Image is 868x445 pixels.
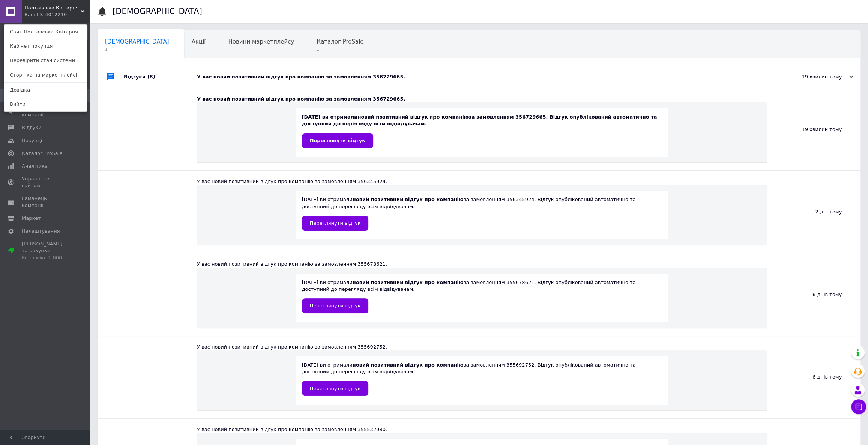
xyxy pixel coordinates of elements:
[353,362,464,368] b: новий позитивний відгук про компанію
[24,11,56,18] div: Ваш ID: 4012210
[4,83,87,97] a: Довідка
[767,171,860,253] div: 2 дні тому
[22,163,48,170] span: Аналітика
[4,25,87,39] a: Сайт Полтавська Квітарня
[105,38,169,45] span: [DEMOGRAPHIC_DATA]
[310,138,365,143] span: Переглянути відгук
[147,74,155,80] span: (8)
[4,53,87,68] a: Перевірити стан системи
[357,114,469,120] b: новий позитивний відгук про компанію
[22,254,69,261] div: Prom мікс 1 000
[197,344,767,350] div: У вас новий позитивний відгук про компанію за замовленням 355692752.
[302,362,662,396] div: [DATE] ви отримали за замовленням 355692752. Відгук опублікований автоматично та доступний до пер...
[767,336,860,418] div: 6 днів тому
[767,253,860,335] div: 6 днів тому
[302,381,369,396] a: Переглянути відгук
[113,7,202,16] h1: [DEMOGRAPHIC_DATA]
[124,66,197,88] div: Відгуки
[22,195,69,209] span: Гаманець компанії
[778,74,853,80] div: 19 хвилин тому
[353,197,464,202] b: новий позитивний відгук про компанію
[22,150,62,157] span: Каталог ProSale
[22,176,69,189] span: Управління сайтом
[767,88,860,170] div: 19 хвилин тому
[851,399,866,414] button: Чат з покупцем
[197,96,767,102] div: У вас новий позитивний відгук про компанію за замовленням 356729665.
[310,220,361,226] span: Переглянути відгук
[302,279,662,313] div: [DATE] ви отримали за замовленням 355678621. Відгук опублікований автоматично та доступний до пер...
[22,228,60,235] span: Налаштування
[302,196,662,230] div: [DATE] ви отримали за замовленням 356345924. Відгук опублікований автоматично та доступний до пер...
[197,261,767,268] div: У вас новий позитивний відгук про компанію за замовленням 355678621.
[302,298,369,313] a: Переглянути відгук
[197,178,767,185] div: У вас новий позитивний відгук про компанію за замовленням 356345924.
[4,68,87,82] a: Сторінка на маркетплейсі
[192,38,206,45] span: Акції
[22,215,41,222] span: Маркет
[302,133,373,148] a: Переглянути відгук
[22,124,41,131] span: Відгуки
[4,39,87,53] a: Кабінет покупця
[310,386,361,391] span: Переглянути відгук
[302,216,369,231] a: Переглянути відгук
[197,74,778,80] div: У вас новий позитивний відгук про компанію за замовленням 356729665.
[302,114,662,148] div: [DATE] ви отримали за замовленням 356729665. Відгук опублікований автоматично та доступний до пер...
[22,137,42,144] span: Покупці
[22,241,69,261] span: [PERSON_NAME] та рахунки
[24,5,81,11] span: Полтавська Квітарня
[105,47,169,52] span: 1
[353,280,464,285] b: новий позитивний відгук про компанію
[317,38,363,45] span: Каталог ProSale
[197,426,767,433] div: У вас новий позитивний відгук про компанію за замовленням 355532980.
[4,97,87,111] a: Вийти
[228,38,294,45] span: Новини маркетплейсу
[310,303,361,308] span: Переглянути відгук
[317,47,363,52] span: 1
